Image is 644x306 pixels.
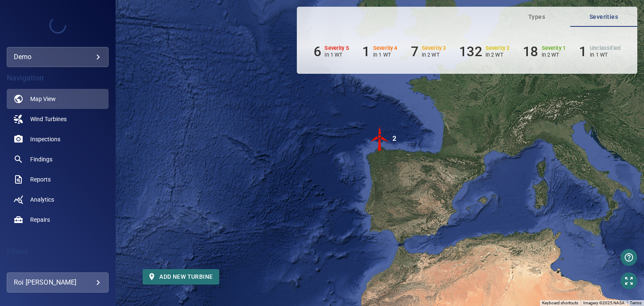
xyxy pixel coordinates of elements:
[373,45,397,51] h6: Severity 4
[7,129,109,149] a: inspections noActive
[542,52,566,58] p: in 2 WT
[579,44,587,60] h6: 1
[325,52,349,58] p: in 1 WT
[30,155,52,163] span: Findings
[583,301,625,305] span: Imagery ©2025 NASA
[362,44,397,60] li: Severity 4
[143,269,219,285] button: Add new turbine
[486,45,510,51] h6: Severity 2
[392,126,396,151] div: 2
[575,12,632,22] span: Severities
[30,215,50,224] span: Repairs
[7,247,109,256] h4: Filters
[373,52,397,58] p: in 1 WT
[362,44,370,60] h6: 1
[30,175,51,184] span: Reports
[422,52,446,58] p: in 2 WT
[7,210,109,230] a: repairs noActive
[7,89,109,109] a: map active
[30,195,54,204] span: Analytics
[542,45,566,51] h6: Severity 1
[523,44,538,60] h6: 18
[523,44,566,60] li: Severity 1
[30,95,56,103] span: Map View
[7,149,109,169] a: findings noActive
[579,44,621,60] li: Severity Unclassified
[7,74,109,82] h4: Navigation
[7,189,109,210] a: analytics noActive
[542,300,578,306] button: Keyboard shortcuts
[325,45,349,51] h6: Severity 5
[7,47,109,67] div: demo
[486,52,510,58] p: in 2 WT
[630,301,641,305] a: Terms (opens in new tab)
[459,44,482,60] h6: 132
[314,44,349,60] li: Severity 5
[118,295,145,306] a: Open this area in Google Maps (opens a new window)
[30,135,60,143] span: Inspections
[14,276,101,289] div: Roi [PERSON_NAME]
[411,44,418,60] h6: 7
[508,12,565,22] span: Types
[14,50,101,64] div: demo
[422,45,446,51] h6: Severity 3
[459,44,509,60] li: Severity 2
[411,44,446,60] li: Severity 3
[367,126,392,153] gmp-advanced-marker: 2
[590,45,621,51] h6: Unclassified
[314,44,321,60] h6: 6
[7,169,109,189] a: reports noActive
[149,272,213,282] span: Add new turbine
[118,295,145,306] img: Google
[590,52,621,58] p: in 1 WT
[7,109,109,129] a: windturbines noActive
[367,126,392,151] img: windFarmIconCat5.svg
[30,115,67,123] span: Wind Turbines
